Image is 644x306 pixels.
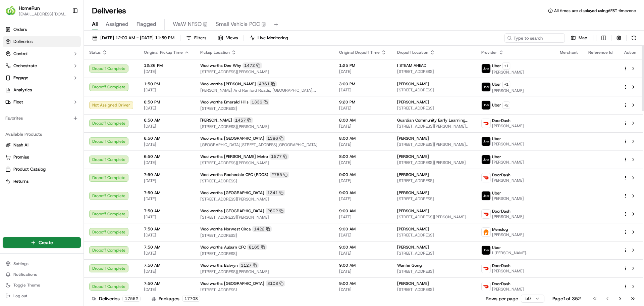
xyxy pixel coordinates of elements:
[579,35,587,41] span: Map
[3,176,81,187] button: Returns
[200,190,264,195] span: Woolworths [GEOGRAPHIC_DATA]
[492,178,524,183] span: [PERSON_NAME]
[339,196,386,202] span: [DATE]
[144,69,190,74] span: [DATE]
[339,281,386,286] span: 9:00 AM
[200,269,328,274] span: [STREET_ADDRESS][PERSON_NAME]
[552,295,581,302] div: Page 1 of 352
[144,208,190,214] span: 7:50 AM
[226,35,238,41] span: Views
[3,129,81,140] div: Available Products
[339,63,386,68] span: 1:25 PM
[200,69,328,75] span: [STREET_ADDRESS][PERSON_NAME]
[482,155,490,164] img: uber-new-logo.jpeg
[200,50,230,55] span: Pickup Location
[397,142,470,147] span: [STREET_ADDRESS][PERSON_NAME][PERSON_NAME]
[252,226,272,232] div: 1422
[629,33,639,43] button: Refresh
[492,123,524,129] span: [PERSON_NAME]
[482,83,490,91] img: uber-new-logo.jpeg
[152,295,200,302] div: Packages
[482,173,490,182] img: doordash_logo_v2.png
[397,87,470,93] span: [STREET_ADDRESS]
[13,63,37,69] span: Orchestrate
[623,50,637,55] div: Action
[492,245,501,250] span: Uber
[3,113,81,124] div: Favorites
[3,85,81,95] a: Analytics
[492,172,511,178] span: DoorDash
[492,196,524,201] span: [PERSON_NAME]
[216,20,260,28] span: Small Vehicle POC
[3,3,69,19] button: HomeRunHomeRun[EMAIL_ADDRESS][DOMAIN_NAME]
[482,101,490,110] img: uber-new-logo.jpeg
[200,160,328,166] span: [STREET_ADDRESS][PERSON_NAME]
[3,48,81,59] button: Control
[492,214,524,219] span: [PERSON_NAME]
[5,154,78,160] a: Promise
[339,172,386,177] span: 9:00 AM
[482,228,490,236] img: justeat_logo.png
[13,178,29,184] span: Returns
[3,280,81,290] button: Toggle Theme
[194,35,206,41] span: Filters
[5,142,78,148] a: Nash AI
[144,226,190,232] span: 7:50 AM
[144,281,190,286] span: 7:50 AM
[144,124,190,129] span: [DATE]
[482,64,490,73] img: uber-new-logo.jpeg
[200,99,249,105] span: Woolworths Emerald Hills
[339,287,386,292] span: [DATE]
[3,152,81,163] button: Promise
[397,124,470,129] span: [STREET_ADDRESS][PERSON_NAME][PERSON_NAME]
[3,140,81,150] button: Nash AI
[19,5,40,11] span: HomeRun
[270,172,289,178] div: 2755
[144,105,190,111] span: [DATE]
[3,73,81,83] button: Engage
[200,88,328,93] span: [PERSON_NAME] And Ranford Roads, [GEOGRAPHIC_DATA], [GEOGRAPHIC_DATA]
[200,208,264,214] span: Woolworths [GEOGRAPHIC_DATA]
[492,227,508,232] span: Menulog
[89,33,177,43] button: [DATE] 12:00 AM - [DATE] 11:59 PM
[492,250,527,256] span: I [PERSON_NAME].
[122,296,141,302] div: 17552
[397,263,422,268] span: Wanfei Gong
[339,214,386,220] span: [DATE]
[144,214,190,220] span: [DATE]
[144,172,190,177] span: 7:50 AM
[243,62,262,69] div: 1472
[144,263,190,268] span: 7:50 AM
[266,208,285,214] div: 2602
[239,262,259,268] div: 3127
[339,99,386,105] span: 9:20 PM
[397,172,429,177] span: [PERSON_NAME]
[13,51,28,57] span: Control
[502,101,510,109] button: +2
[144,269,190,274] span: [DATE]
[492,209,511,214] span: DoorDash
[397,214,470,220] span: [STREET_ADDRESS][PERSON_NAME][PERSON_NAME]
[339,69,386,74] span: [DATE]
[339,81,386,87] span: 3:00 PM
[554,8,636,13] span: All times are displayed using AEST timezone
[106,20,128,28] span: Assigned
[13,87,32,93] span: Analytics
[144,160,190,165] span: [DATE]
[144,63,190,68] span: 12:26 PM
[247,33,291,43] button: Live Monitoring
[173,20,202,28] span: WaW NFSO
[492,141,524,147] span: [PERSON_NAME]
[339,208,386,214] span: 9:00 AM
[144,118,190,123] span: 6:50 AM
[250,99,269,105] div: 1336
[200,178,328,184] span: [STREET_ADDRESS]
[482,191,490,200] img: uber-new-logo.jpeg
[492,154,501,160] span: Uber
[492,160,524,165] span: [PERSON_NAME]
[200,136,264,141] span: Woolworths [GEOGRAPHIC_DATA]
[200,63,241,68] span: Woolworths Dee Why
[492,268,524,274] span: [PERSON_NAME]
[3,164,81,175] button: Product Catalog
[339,232,386,238] span: [DATE]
